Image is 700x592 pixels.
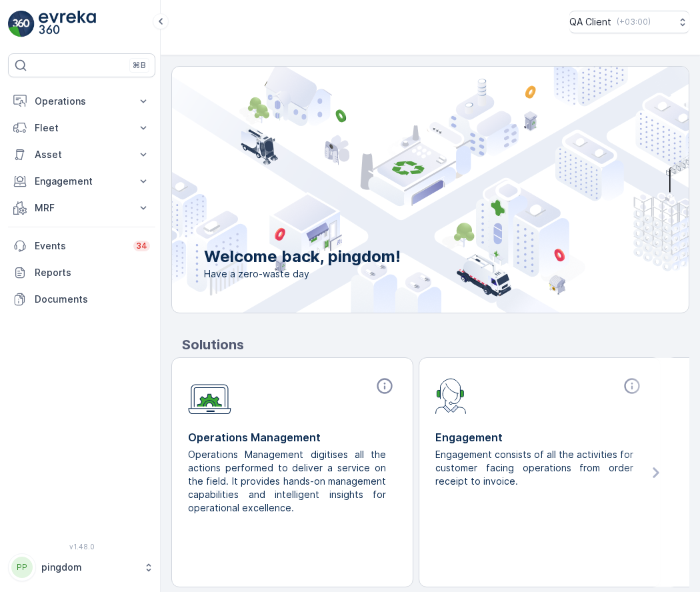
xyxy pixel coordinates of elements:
[8,286,155,313] a: Documents
[35,293,150,306] p: Documents
[8,141,155,168] button: Asset
[136,241,147,251] p: 34
[182,335,689,355] p: Solutions
[204,246,401,267] p: Welcome back, pingdom!
[8,233,155,259] a: Events34
[8,195,155,221] button: MRF
[8,115,155,141] button: Fleet
[11,557,33,578] div: PP
[435,429,644,445] p: Engagement
[8,553,155,581] button: PPpingdom
[35,239,125,253] p: Events
[617,17,651,27] p: ( +03:00 )
[133,60,146,71] p: ⌘B
[569,15,611,29] p: QA Client
[35,266,150,279] p: Reports
[188,377,231,415] img: module-icon
[188,448,386,515] p: Operations Management digitises all the actions performed to deliver a service on the field. It p...
[204,267,401,281] span: Have a zero-waste day
[8,168,155,195] button: Engagement
[35,175,129,188] p: Engagement
[35,121,129,135] p: Fleet
[8,259,155,286] a: Reports
[112,67,689,313] img: city illustration
[435,448,633,488] p: Engagement consists of all the activities for customer facing operations from order receipt to in...
[435,377,467,414] img: module-icon
[35,148,129,161] p: Asset
[39,11,96,37] img: logo_light-DOdMpM7g.png
[188,429,397,445] p: Operations Management
[8,543,155,551] span: v 1.48.0
[569,11,689,33] button: QA Client(+03:00)
[8,88,155,115] button: Operations
[8,11,35,37] img: logo
[35,201,129,215] p: MRF
[41,561,137,574] p: pingdom
[35,95,129,108] p: Operations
